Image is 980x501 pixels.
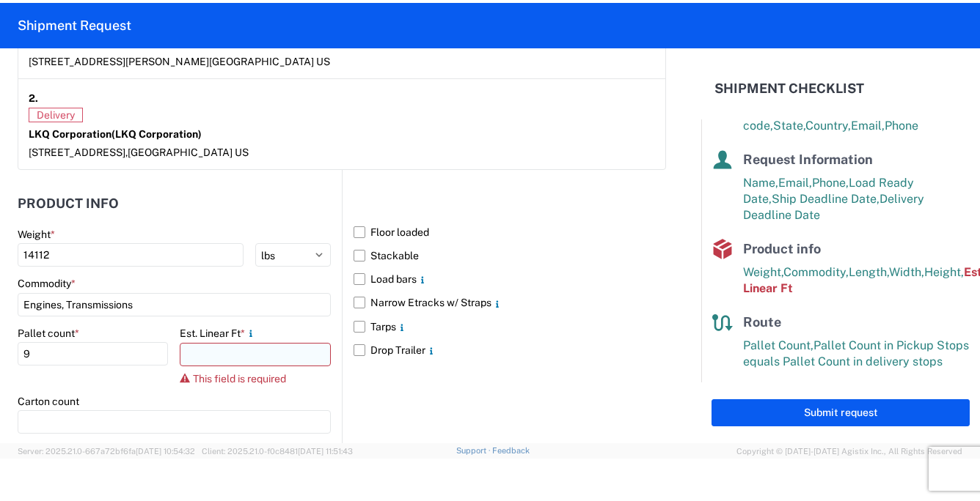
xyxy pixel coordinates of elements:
[18,17,131,34] h2: Shipment Request
[202,447,353,456] span: Client: 2025.21.0-f0c8481
[18,196,119,211] h2: Product Info
[743,338,813,352] span: Pallet Count,
[736,445,962,458] span: Copyright © [DATE]-[DATE] Agistix Inc., All Rights Reserved
[354,338,666,362] label: Drop Trailer
[209,56,330,67] span: [GEOGRAPHIC_DATA] US
[743,314,781,330] span: Route
[492,446,530,455] a: Feedback
[743,176,778,190] span: Name,
[743,265,783,279] span: Weight,
[354,315,666,338] label: Tarps
[778,176,812,190] span: Email,
[924,265,964,279] span: Height,
[772,192,880,206] span: Ship Deadline Date,
[773,119,805,133] span: State,
[783,265,849,279] span: Commodity,
[354,291,666,314] label: Narrow Etracks w/ Straps
[354,267,666,291] label: Load bars
[29,146,128,158] span: [STREET_ADDRESS],
[180,327,257,340] label: Est. Linear Ft
[743,338,969,368] span: Pallet Count in Pickup Stops equals Pallet Count in delivery stops
[743,152,873,167] span: Request Information
[712,399,970,426] button: Submit request
[18,327,79,340] label: Pallet count
[851,119,885,133] span: Email,
[148,37,275,49] span: (ENGINE CORES DIRECT)
[29,56,209,67] span: [STREET_ADDRESS][PERSON_NAME]
[354,220,666,244] label: Floor loaded
[805,119,851,133] span: Country,
[456,446,493,455] a: Support
[18,228,55,241] label: Weight
[743,241,821,256] span: Product info
[136,447,195,456] span: [DATE] 10:54:32
[29,37,275,49] strong: ENGINE CORES DIRECT
[298,447,353,456] span: [DATE] 11:51:43
[18,395,79,408] label: Carton count
[193,373,286,385] span: This field is required
[18,277,76,290] label: Commodity
[111,128,202,140] span: (LKQ Corporation)
[29,108,83,122] span: Delivery
[714,80,864,97] h2: Shipment Checklist
[18,447,195,456] span: Server: 2025.21.0-667a72bf6fa
[354,244,666,267] label: Stackable
[29,128,202,140] strong: LKQ Corporation
[885,119,918,133] span: Phone
[29,89,38,108] strong: 2.
[849,265,889,279] span: Length,
[812,176,849,190] span: Phone,
[889,265,924,279] span: Width,
[128,146,249,158] span: [GEOGRAPHIC_DATA] US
